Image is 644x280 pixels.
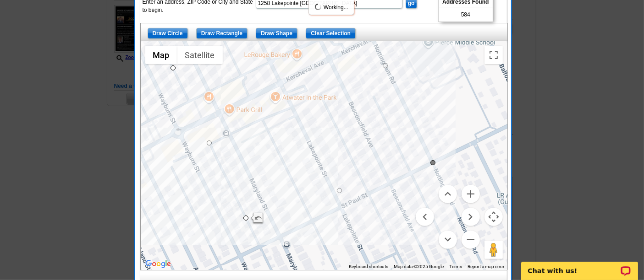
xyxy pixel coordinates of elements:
[484,46,503,64] button: Toggle fullscreen view
[148,28,188,39] input: Draw Circle
[314,3,322,11] img: loading...
[484,208,503,226] button: Map camera controls
[439,231,457,249] button: Move down
[462,208,480,226] button: Move right
[256,28,297,39] input: Draw Shape
[349,264,389,270] button: Keyboard shortcuts
[468,264,505,269] a: Report a map error
[177,46,223,64] button: Show satellite imagery
[462,231,480,249] button: Zoom out
[484,241,503,259] button: Drag Pegman onto the map to open Street View
[143,258,173,270] img: Google
[306,28,356,39] input: Clear Selection
[439,185,457,203] button: Move up
[462,185,480,203] button: Zoom in
[461,11,470,19] span: 584
[515,251,644,280] iframe: LiveChat chat widget
[143,258,173,270] a: Open this area in Google Maps (opens a new window)
[250,213,264,225] button: Undo last edit
[450,264,462,269] a: Terms
[416,208,434,226] button: Move left
[394,264,444,269] span: Map data ©2025 Google
[145,46,177,64] button: Show street map
[196,28,248,39] input: Draw Rectangle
